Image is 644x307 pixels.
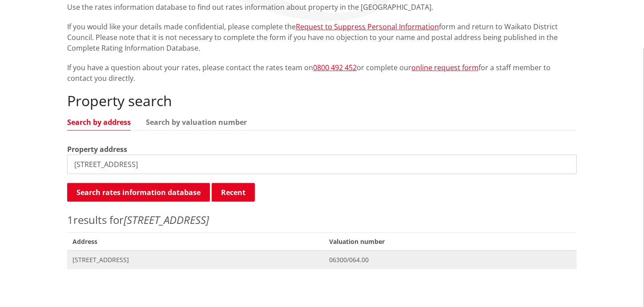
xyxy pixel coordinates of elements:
a: 0800 492 452 [313,63,357,72]
p: If you would like your details made confidential, please complete the form and return to Waikato ... [67,21,577,53]
a: [STREET_ADDRESS] 06300/064.00 [67,251,577,269]
p: If you have a question about your rates, please contact the rates team on or complete our for a s... [67,62,577,84]
label: Property address [67,144,127,155]
span: [STREET_ADDRESS] [72,255,318,264]
input: e.g. Duke Street NGARUAWAHIA [67,155,577,174]
h2: Property search [67,92,577,109]
span: Address [67,232,324,251]
span: Valuation number [324,232,577,251]
span: 1 [67,212,73,227]
button: Recent [212,183,255,202]
a: Search by address [67,119,131,126]
a: Request to Suppress Personal Information [296,22,439,32]
a: Search by valuation number [146,119,247,126]
button: Search rates information database [67,183,210,202]
iframe: Messenger Launcher [603,270,635,302]
span: 06300/064.00 [329,255,572,264]
p: Use the rates information database to find out rates information about property in the [GEOGRAPHI... [67,2,577,12]
em: [STREET_ADDRESS] [124,212,209,227]
a: online request form [411,63,479,72]
p: results for [67,212,577,228]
